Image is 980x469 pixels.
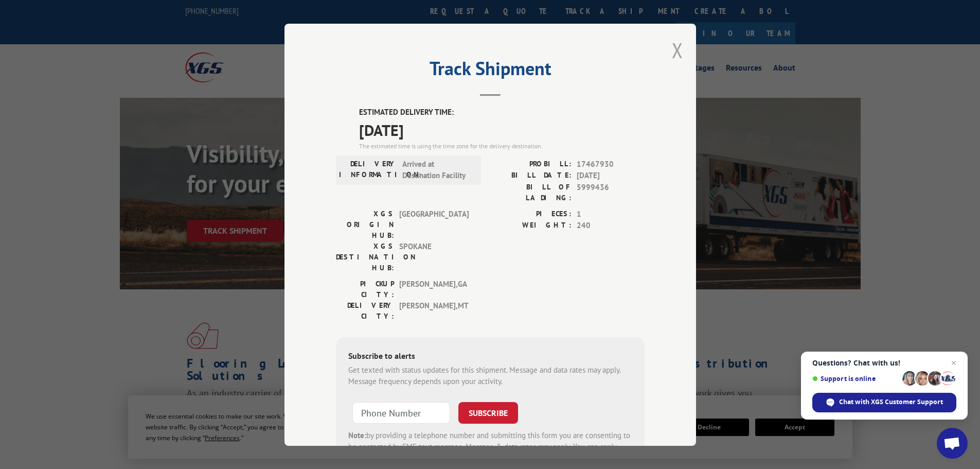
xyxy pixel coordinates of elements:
span: [PERSON_NAME] , MT [399,300,469,321]
span: Arrived at Destination Facility [402,158,472,181]
span: Questions? Chat with us! [812,359,956,367]
input: Phone Number [352,402,450,423]
label: XGS ORIGIN HUB: [336,208,394,240]
span: 17467930 [577,158,645,170]
span: Support is online [812,375,899,383]
strong: Note: [348,430,366,440]
button: Close modal [672,37,683,64]
button: SUBSCRIBE [458,402,518,423]
span: Chat with XGS Customer Support [839,397,943,407]
div: by providing a telephone number and submitting this form you are consenting to be contacted by SM... [348,429,632,464]
span: [PERSON_NAME] , GA [399,278,469,300]
label: PROBILL: [490,158,572,170]
span: [GEOGRAPHIC_DATA] [399,208,469,240]
span: 5999436 [577,181,645,203]
label: WEIGHT: [490,220,572,232]
div: Subscribe to alerts [348,349,632,364]
label: BILL DATE: [490,170,572,182]
span: Chat with XGS Customer Support [812,393,956,412]
h2: Track Shipment [336,61,645,81]
a: Open chat [937,428,968,459]
label: ESTIMATED DELIVERY TIME: [359,107,645,118]
span: 1 [577,208,645,220]
label: DELIVERY CITY: [336,300,394,321]
span: [DATE] [577,170,645,182]
span: 240 [577,220,645,232]
div: The estimated time is using the time zone for the delivery destination. [359,141,645,150]
span: SPOKANE [399,240,469,273]
label: DELIVERY INFORMATION: [339,158,397,181]
span: [DATE] [359,118,645,141]
label: PIECES: [490,208,572,220]
label: XGS DESTINATION HUB: [336,240,394,273]
label: BILL OF LADING: [490,181,572,203]
div: Get texted with status updates for this shipment. Message and data rates may apply. Message frequ... [348,364,632,387]
label: PICKUP CITY: [336,278,394,300]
